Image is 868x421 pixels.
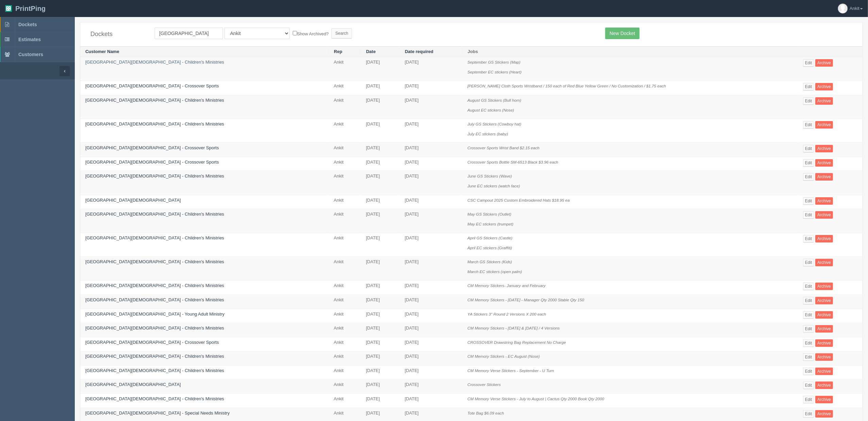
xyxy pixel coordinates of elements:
[329,323,361,337] td: Ankit
[815,353,833,361] a: Archive
[815,382,833,389] a: Archive
[329,95,361,119] td: Ankit
[399,309,462,323] td: [DATE]
[815,311,833,319] a: Archive
[467,146,540,150] i: Crossover Sports Wrist Band $2.15 each
[329,337,361,351] td: Ankit
[405,49,433,54] a: Date required
[18,37,41,42] span: Estimates
[803,368,814,375] a: Edit
[18,22,37,27] span: Dockets
[803,382,814,389] a: Edit
[361,309,399,323] td: [DATE]
[467,122,521,126] i: July GS Stickers (Cowboy hat)
[803,159,814,167] a: Edit
[85,311,224,317] a: [GEOGRAPHIC_DATA][DEMOGRAPHIC_DATA] - Young Adult Ministry
[467,397,604,401] i: CM Memory Verse Stickers - July to August | Cactus Qty 2000 Book Qty 2000
[815,235,833,242] a: Archive
[155,28,223,39] input: Customer Name
[815,368,833,375] a: Archive
[399,157,462,171] td: [DATE]
[803,410,814,418] a: Edit
[329,81,361,95] td: Ankit
[329,143,361,157] td: Ankit
[399,393,462,408] td: [DATE]
[815,339,833,347] a: Archive
[815,173,833,181] a: Archive
[399,351,462,366] td: [DATE]
[815,297,833,304] a: Archive
[361,393,399,408] td: [DATE]
[399,209,462,233] td: [DATE]
[815,396,833,403] a: Archive
[467,298,584,302] i: CM Memory Stickers - [DATE] - Manager Qty 2000 Stable Qty 150
[467,354,540,358] i: CM Memory Stickers - EC August (Nose)
[85,83,219,88] a: [GEOGRAPHIC_DATA][DEMOGRAPHIC_DATA] - Crossover Sports
[85,98,224,103] a: [GEOGRAPHIC_DATA][DEMOGRAPHIC_DATA] - Children's Ministries
[467,340,566,344] i: CROSSOVER Drawstring Bag Replacement No Charge
[85,235,224,240] a: [GEOGRAPHIC_DATA][DEMOGRAPHIC_DATA] - Children's Ministries
[815,59,833,67] a: Archive
[329,257,361,281] td: Ankit
[467,70,522,74] i: September EC stickers (Heart)
[803,173,814,181] a: Edit
[331,28,352,38] input: Search
[815,259,833,266] a: Archive
[467,259,512,264] i: March GS Stickers (Kids)
[361,295,399,309] td: [DATE]
[399,119,462,143] td: [DATE]
[815,159,833,167] a: Archive
[361,157,399,171] td: [DATE]
[329,119,361,143] td: Ankit
[803,235,814,242] a: Edit
[467,283,546,288] i: CM Memory Stickers- January and February
[329,233,361,257] td: Ankit
[85,382,181,387] a: [GEOGRAPHIC_DATA][DEMOGRAPHIC_DATA]
[329,195,361,209] td: Ankit
[85,354,224,359] a: [GEOGRAPHIC_DATA][DEMOGRAPHIC_DATA] - Children's Ministries
[366,49,376,54] a: Date
[85,198,181,203] a: [GEOGRAPHIC_DATA][DEMOGRAPHIC_DATA]
[467,236,512,240] i: April GS Stickers (Castle)
[85,60,224,65] a: [GEOGRAPHIC_DATA][DEMOGRAPHIC_DATA] - Children's Ministries
[803,259,814,266] a: Edit
[803,83,814,90] a: Edit
[467,84,666,88] i: [PERSON_NAME] Cloth Sports Wristband / 150 each of Red Blue Yellow Green / No Customization / $1....
[803,353,814,361] a: Edit
[815,410,833,418] a: Archive
[85,325,224,331] a: [GEOGRAPHIC_DATA][DEMOGRAPHIC_DATA] - Children's Ministries
[85,396,224,401] a: [GEOGRAPHIC_DATA][DEMOGRAPHIC_DATA] - Children's Ministries
[361,57,399,81] td: [DATE]
[399,323,462,337] td: [DATE]
[467,174,512,178] i: June GS Stickers (Wave)
[815,97,833,105] a: Archive
[329,309,361,323] td: Ankit
[85,410,230,416] a: [GEOGRAPHIC_DATA][DEMOGRAPHIC_DATA] - Special Needs Ministry
[329,57,361,81] td: Ankit
[399,380,462,394] td: [DATE]
[329,171,361,195] td: Ankit
[329,351,361,366] td: Ankit
[399,281,462,295] td: [DATE]
[815,283,833,290] a: Archive
[334,49,342,54] a: Rep
[85,121,224,127] a: [GEOGRAPHIC_DATA][DEMOGRAPHIC_DATA] - Children's Ministries
[803,59,814,67] a: Edit
[399,171,462,195] td: [DATE]
[803,283,814,290] a: Edit
[361,380,399,394] td: [DATE]
[803,211,814,219] a: Edit
[361,119,399,143] td: [DATE]
[85,283,224,288] a: [GEOGRAPHIC_DATA][DEMOGRAPHIC_DATA] - Children's Ministries
[85,297,224,302] a: [GEOGRAPHIC_DATA][DEMOGRAPHIC_DATA] - Children's Ministries
[462,46,798,57] th: Jobs
[467,222,513,226] i: May EC stickers (trumpet)
[803,325,814,333] a: Edit
[361,323,399,337] td: [DATE]
[467,269,522,274] i: March EC stickers (open palm)
[399,295,462,309] td: [DATE]
[329,393,361,408] td: Ankit
[399,95,462,119] td: [DATE]
[815,197,833,205] a: Archive
[85,173,224,179] a: [GEOGRAPHIC_DATA][DEMOGRAPHIC_DATA] - Children's Ministries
